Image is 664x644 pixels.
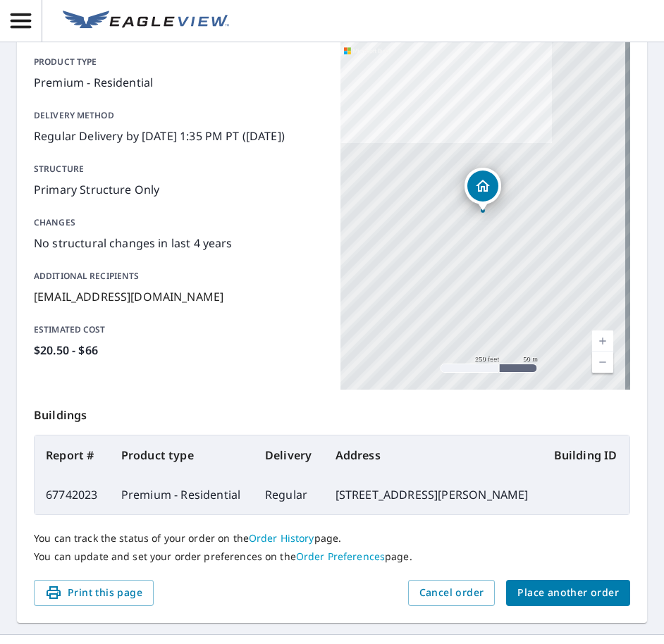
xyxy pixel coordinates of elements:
[34,128,324,144] p: Regular Delivery by [DATE] 1:35 PM PT ([DATE])
[34,181,324,198] p: Primary Structure Only
[408,580,496,606] button: Cancel order
[35,475,110,514] td: 67742023
[465,168,501,211] div: Dropped pin, building 1, Residential property, 5433 Donovan Ave Saint Louis, MO 63109
[34,550,630,563] p: You can update and set your order preferences on the page.
[34,342,324,359] p: $20.50 - $66
[34,532,630,545] p: You can track the status of your order on the page.
[110,475,254,514] td: Premium - Residential
[35,435,110,475] th: Report #
[34,580,154,606] button: Print this page
[110,435,254,475] th: Product type
[34,109,324,122] p: Delivery method
[592,330,613,352] a: Current Level 17, Zoom In
[34,56,324,68] p: Product type
[34,288,324,305] p: [EMAIL_ADDRESS][DOMAIN_NAME]
[34,270,324,283] p: Additional recipients
[34,390,630,435] p: Buildings
[34,216,324,229] p: Changes
[517,584,619,602] span: Place another order
[34,323,324,336] p: Estimated cost
[63,11,229,32] img: EV Logo
[34,235,324,252] p: No structural changes in last 4 years
[254,435,324,475] th: Delivery
[296,550,385,563] a: Order Preferences
[45,584,142,602] span: Print this page
[419,584,484,602] span: Cancel order
[54,2,238,40] a: EV Logo
[249,531,314,545] a: Order History
[34,163,324,175] p: Structure
[324,475,543,514] td: [STREET_ADDRESS][PERSON_NAME]
[34,74,324,91] p: Premium - Residential
[506,580,630,606] button: Place another order
[324,435,543,475] th: Address
[592,352,613,373] a: Current Level 17, Zoom Out
[254,475,324,514] td: Regular
[543,435,629,475] th: Building ID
